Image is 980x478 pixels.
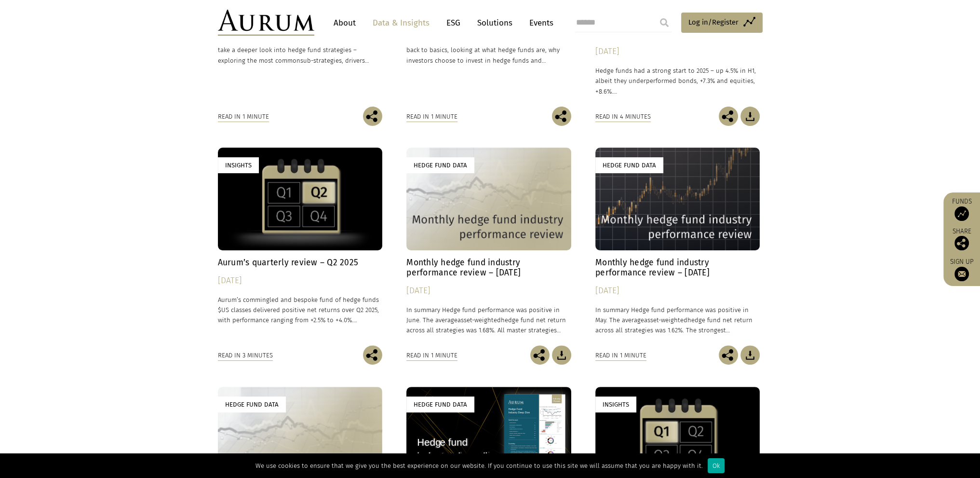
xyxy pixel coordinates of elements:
[218,274,383,287] div: [DATE]
[442,14,465,32] a: ESG
[472,14,517,32] a: Solutions
[552,345,571,365] img: Download Article
[688,16,738,28] span: Log in/Register
[218,295,383,325] p: Aurum’s commingled and bespoke fund of hedge funds $US classes delivered positive net returns ove...
[644,316,687,324] span: asset-weighted
[740,345,760,365] img: Download Article
[218,396,286,412] div: Hedge Fund Data
[218,148,383,345] a: Insights Aurum’s quarterly review – Q2 2025 [DATE] Aurum’s commingled and bespoke fund of hedge f...
[708,458,725,473] div: Ok
[406,258,571,278] h4: Monthly hedge fund industry performance review – [DATE]
[406,35,571,65] p: In this educational series about hedge funds, we go back to basics, looking at what hedge funds a...
[218,157,259,173] div: Insights
[595,45,760,58] div: [DATE]
[595,284,760,298] div: [DATE]
[954,236,969,250] img: Share this post
[218,258,383,268] h4: Aurum’s quarterly review – Q2 2025
[552,107,571,126] img: Share this post
[406,111,457,122] div: Read in 1 minute
[948,197,975,221] a: Funds
[740,107,760,126] img: Download Article
[368,14,434,32] a: Data & Insights
[457,316,501,324] span: asset-weighted
[948,228,975,250] div: Share
[218,350,273,361] div: Read in 3 minutes
[530,345,550,365] img: Share this post
[218,10,314,36] img: Aurum
[524,14,553,32] a: Events
[595,396,636,412] div: Insights
[218,35,383,65] p: In this educational series of hedge fund primers, we take a deeper look into hedge fund strategie...
[595,148,760,345] a: Hedge Fund Data Monthly hedge fund industry performance review – [DATE] [DATE] In summary Hedge f...
[406,157,474,173] div: Hedge Fund Data
[595,66,760,96] p: Hedge funds had a strong start to 2025 – up 4.5% in H1, albeit they underperformed bonds, +7.3% a...
[954,206,969,221] img: Access Funds
[655,13,674,32] input: Submit
[406,350,457,361] div: Read in 1 minute
[363,345,382,365] img: Share this post
[406,284,571,298] div: [DATE]
[406,396,474,412] div: Hedge Fund Data
[595,157,663,173] div: Hedge Fund Data
[218,111,269,122] div: Read in 1 minute
[595,111,651,122] div: Read in 4 minutes
[595,258,760,278] h4: Monthly hedge fund industry performance review – [DATE]
[406,148,571,345] a: Hedge Fund Data Monthly hedge fund industry performance review – [DATE] [DATE] In summary Hedge f...
[948,258,975,281] a: Sign up
[363,107,382,126] img: Share this post
[595,350,646,361] div: Read in 1 minute
[300,57,342,64] span: sub-strategies
[406,305,571,335] p: In summary Hedge fund performance was positive in June. The average hedge fund net return across ...
[329,14,361,32] a: About
[719,345,738,365] img: Share this post
[595,305,760,335] p: In summary Hedge fund performance was positive in May. The average hedge fund net return across a...
[681,13,763,33] a: Log in/Register
[719,107,738,126] img: Share this post
[954,267,969,281] img: Sign up to our newsletter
